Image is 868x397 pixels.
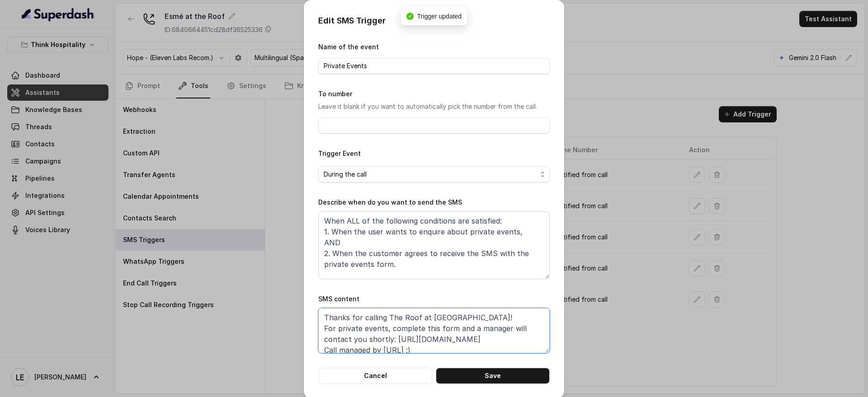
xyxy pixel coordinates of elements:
[324,169,537,180] span: During the call
[406,13,414,20] span: check-circle
[318,14,550,27] p: Edit SMS Trigger
[318,90,352,98] label: To number
[318,368,432,384] button: Cancel
[318,43,379,51] label: Name of the event
[318,166,550,182] button: During the call
[318,308,550,353] textarea: Thanks for calling The Roof at [GEOGRAPHIC_DATA]! For private events, complete this form and a ma...
[318,149,361,157] label: Trigger Event
[318,211,550,279] textarea: When ALL of the following conditions are satisfied: 1. When the user wants to enquire about priva...
[318,101,550,112] p: Leave it blank if you want to automatically pick the number from the call.
[318,198,462,206] label: Describe when do you want to send the SMS
[417,13,462,20] span: Trigger updated
[318,295,359,303] label: SMS content
[436,368,550,384] button: Save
